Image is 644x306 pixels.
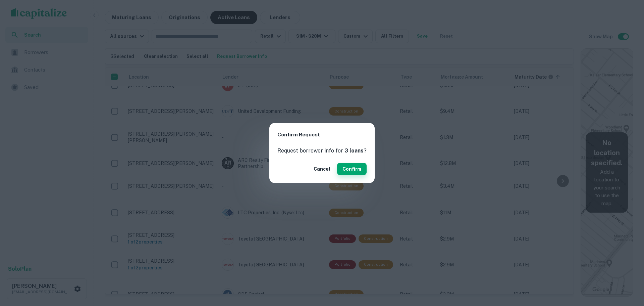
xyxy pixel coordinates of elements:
iframe: Chat Widget [610,252,644,285]
p: Request borrower info for ? [277,147,367,155]
h2: Confirm Request [269,123,375,147]
strong: 3 loans [344,147,364,154]
button: Confirm [337,163,367,175]
button: Cancel [311,163,333,175]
